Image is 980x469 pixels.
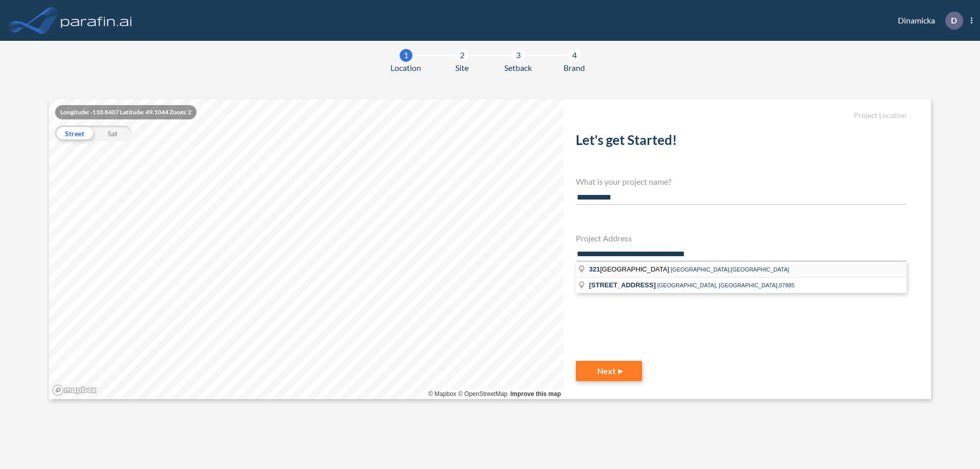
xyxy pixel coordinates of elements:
span: [GEOGRAPHIC_DATA],[GEOGRAPHIC_DATA] [671,266,789,273]
div: Longitude: -110.8407 Latitude: 49.1044 Zoom: 2 [55,105,197,119]
div: 2 [456,49,469,62]
canvas: Map [49,99,563,399]
div: 1 [400,49,412,62]
span: [GEOGRAPHIC_DATA] [589,265,671,273]
span: [STREET_ADDRESS] [589,281,656,289]
span: Location [390,62,421,74]
a: Mapbox homepage [52,384,97,396]
div: Sat [93,126,132,141]
span: Site [455,62,469,74]
div: Street [55,126,93,141]
h4: What is your project name? [576,177,906,186]
button: Next [576,361,642,381]
a: OpenStreetMap [458,390,507,398]
span: 321 [589,265,600,273]
p: D [951,16,957,25]
div: Dinamicka [883,12,972,30]
img: logo [59,10,134,31]
h2: Let's get Started! [576,132,906,152]
span: Setback [504,62,532,74]
span: [GEOGRAPHIC_DATA], [GEOGRAPHIC_DATA],07885 [657,282,795,288]
a: Mapbox [428,390,456,398]
div: 4 [568,49,581,62]
div: 3 [512,49,525,62]
a: Improve this map [510,390,561,398]
span: Brand [563,62,585,74]
h5: Project Location [576,111,906,120]
h4: Project Address [576,233,906,243]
